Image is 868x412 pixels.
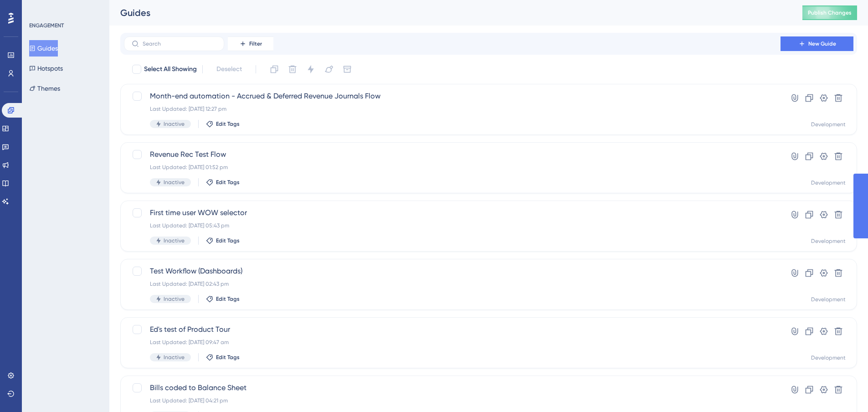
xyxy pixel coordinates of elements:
div: Development [811,121,846,128]
button: Publish Changes [802,5,857,20]
span: Ed's test of Product Tour [150,324,755,335]
span: First time user WOW selector [150,207,755,218]
span: Month-end automation - Accrued & Deferred Revenue Journals Flow [150,91,755,102]
div: Last Updated: [DATE] 12:27 pm [150,105,755,113]
span: Inactive [164,354,185,361]
button: Themes [29,80,60,97]
div: Development [811,179,846,186]
span: Inactive [164,120,185,128]
span: Select All Showing [144,64,197,75]
span: Inactive [164,295,185,303]
span: Edit Tags [216,179,240,186]
button: Guides [29,40,58,57]
div: ENGAGEMENT [29,22,64,29]
span: Edit Tags [216,295,240,303]
span: Test Workflow (Dashboards) [150,266,755,277]
div: Last Updated: [DATE] 09:47 am [150,339,755,346]
div: Last Updated: [DATE] 04:21 pm [150,397,755,404]
div: Last Updated: [DATE] 02:43 pm [150,280,755,288]
span: Bills coded to Balance Sheet [150,382,755,393]
button: Deselect [208,61,250,77]
div: Development [811,354,846,361]
span: Publish Changes [808,9,852,16]
span: Revenue Rec Test Flow [150,149,755,160]
iframe: UserGuiding AI Assistant Launcher [830,376,857,403]
span: New Guide [808,40,836,47]
button: Edit Tags [206,237,240,244]
span: Edit Tags [216,237,240,244]
button: Filter [228,36,273,51]
span: Inactive [164,237,185,244]
span: Edit Tags [216,354,240,361]
button: Edit Tags [206,120,240,128]
div: Development [811,237,846,245]
button: Edit Tags [206,354,240,361]
input: Search [143,41,216,47]
button: Hotspots [29,60,63,77]
span: Deselect [216,64,242,75]
span: Edit Tags [216,120,240,128]
div: Guides [120,6,780,19]
div: Development [811,296,846,303]
span: Inactive [164,179,185,186]
button: Edit Tags [206,179,240,186]
span: Filter [249,40,262,47]
button: Edit Tags [206,295,240,303]
div: Last Updated: [DATE] 05:43 pm [150,222,755,229]
div: Last Updated: [DATE] 01:52 pm [150,164,755,171]
button: New Guide [781,36,853,51]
